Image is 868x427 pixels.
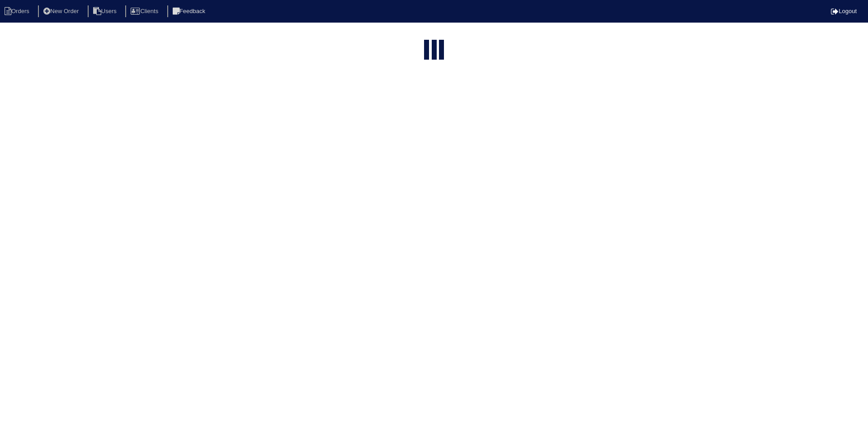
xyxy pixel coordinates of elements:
a: Users [88,8,124,14]
a: Clients [125,8,165,14]
li: New Order [38,5,86,18]
a: Logout [831,8,857,14]
li: Clients [125,5,165,18]
a: New Order [38,8,86,14]
div: loading... [432,40,437,63]
li: Users [88,5,124,18]
li: Feedback [167,5,212,18]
